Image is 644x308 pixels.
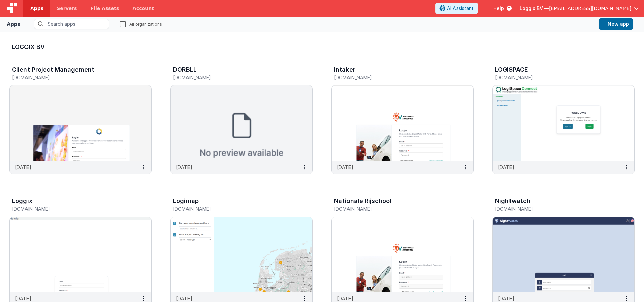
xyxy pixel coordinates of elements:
[176,164,192,171] p: [DATE]
[12,206,135,211] h5: [DOMAIN_NAME]
[12,198,32,204] h3: Loggix
[435,3,478,14] button: AI Assistant
[498,295,514,302] p: [DATE]
[173,198,199,204] h3: Logimap
[34,19,109,29] input: Search apps
[495,75,618,80] h5: [DOMAIN_NAME]
[334,198,391,204] h3: Nationale Rijschool
[15,164,31,171] p: [DATE]
[91,5,119,12] span: File Assets
[30,5,43,12] span: Apps
[337,295,353,302] p: [DATE]
[334,206,457,211] h5: [DOMAIN_NAME]
[7,20,20,28] div: Apps
[495,206,618,211] h5: [DOMAIN_NAME]
[12,44,632,50] h3: Loggix BV
[498,164,514,171] p: [DATE]
[447,5,474,12] span: AI Assistant
[176,295,192,302] p: [DATE]
[599,18,633,30] button: New app
[334,66,355,73] h3: Intaker
[57,5,77,12] span: Servers
[334,75,457,80] h5: [DOMAIN_NAME]
[495,198,530,204] h3: Nightwatch
[173,206,296,211] h5: [DOMAIN_NAME]
[12,75,135,80] h5: [DOMAIN_NAME]
[337,164,353,171] p: [DATE]
[520,5,549,12] span: Loggix BV —
[495,66,528,73] h3: LOGISPACE
[173,66,197,73] h3: DORBLL
[15,295,31,302] p: [DATE]
[173,75,296,80] h5: [DOMAIN_NAME]
[520,5,639,12] button: Loggix BV — [EMAIL_ADDRESS][DOMAIN_NAME]
[120,21,162,27] label: All organizations
[549,5,631,12] span: [EMAIL_ADDRESS][DOMAIN_NAME]
[12,66,94,73] h3: Client Project Management
[493,5,504,12] span: Help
